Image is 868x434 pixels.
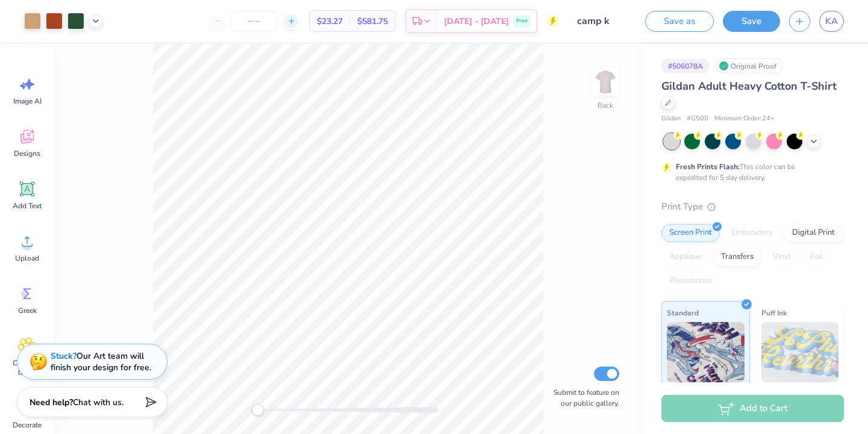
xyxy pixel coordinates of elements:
[761,322,839,382] img: Puff Ink
[661,248,710,266] div: Applique
[761,306,787,319] span: Puff Ink
[13,201,42,211] span: Add Text
[645,11,714,32] button: Save as
[661,200,844,214] div: Print Type
[13,96,42,106] span: Image AI
[15,253,39,263] span: Upload
[73,397,123,408] span: Chat with us.
[357,15,388,28] span: $581.75
[231,10,278,32] input: – –
[51,350,151,373] div: Our Art team will finish your design for free.
[51,350,76,362] strong: Stuck?
[714,114,775,124] span: Minimum Order: 24 +
[30,397,73,408] strong: Need help?
[568,9,627,33] input: Untitled Design
[661,224,720,242] div: Screen Print
[802,248,831,266] div: Foil
[667,322,745,382] img: Standard
[784,224,843,242] div: Digital Print
[676,161,824,183] div: This color can be expedited for 5 day delivery.
[661,272,720,290] div: Rhinestones
[13,420,42,430] span: Decorate
[444,15,509,28] span: [DATE] - [DATE]
[7,358,47,377] span: Clipart & logos
[547,387,619,409] label: Submit to feature on our public gallery.
[713,248,761,266] div: Transfers
[14,149,40,158] span: Designs
[723,11,780,32] button: Save
[716,58,783,73] div: Original Proof
[252,404,264,416] div: Accessibility label
[723,224,781,242] div: Embroidery
[661,58,710,73] div: # 506078A
[819,11,844,32] a: KA
[593,70,617,94] img: Back
[317,15,343,28] span: $23.27
[18,306,37,315] span: Greek
[661,79,837,93] span: Gildan Adult Heavy Cotton T-Shirt
[667,306,699,319] span: Standard
[661,114,681,124] span: Gildan
[516,17,528,25] span: Free
[825,14,838,28] span: KA
[765,248,799,266] div: Vinyl
[687,114,708,124] span: # G500
[598,100,613,111] div: Back
[676,162,740,172] strong: Fresh Prints Flash:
